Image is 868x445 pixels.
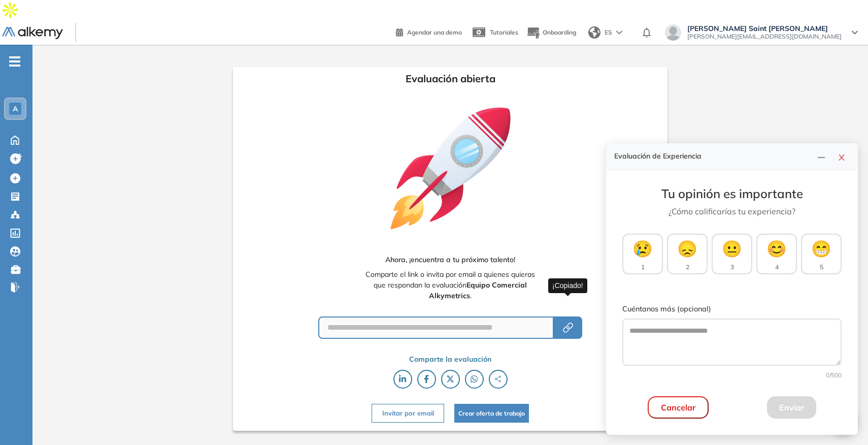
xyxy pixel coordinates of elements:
span: line [817,153,825,162]
button: 😊4 [756,234,797,274]
span: 😢 [632,236,653,261]
button: 😞2 [667,234,708,274]
span: 5 [820,263,823,272]
span: [PERSON_NAME][EMAIL_ADDRESS][DOMAIN_NAME] [687,33,842,41]
i: - [9,60,20,62]
span: Evaluación abierta [406,71,495,86]
span: Agendar una demo [407,28,462,36]
img: arrow [616,30,622,35]
span: Onboarding [543,28,576,36]
button: line [813,149,829,164]
button: Enviar [767,396,816,419]
span: 2 [686,263,689,272]
span: 1 [641,263,645,272]
div: ¡Copiado! [548,278,587,293]
button: 😁5 [801,234,842,274]
b: Equipo Comercial Alkymetrics [429,280,527,300]
span: 😐 [722,236,742,261]
span: A [13,105,18,113]
button: 😢1 [622,234,663,274]
span: 3 [730,263,734,272]
p: ¿Cómo calificarías tu experiencia? [622,205,842,217]
h3: Tu opinión es importante [622,186,842,201]
label: Cuéntanos más (opcional) [622,304,842,315]
img: Logo [2,27,63,40]
button: Cancelar [648,396,709,419]
span: close [838,153,846,162]
a: Agendar una demo [396,25,462,38]
span: Tutoriales [490,28,518,36]
span: Comparte el link o invita por email a quienes quieras que respondan la evaluación . [363,269,538,301]
button: Onboarding [526,22,576,44]
span: 4 [775,263,779,272]
span: 😁 [811,236,831,261]
span: Ahora, ¡encuentra a tu próximo talento! [385,255,515,265]
button: Crear oferta de trabajo [454,404,529,423]
span: 😊 [766,236,787,261]
span: ES [605,28,612,37]
a: Tutoriales [470,19,518,46]
div: 0 /500 [622,371,842,380]
button: Invitar por email [372,404,444,423]
span: [PERSON_NAME] Saint [PERSON_NAME] [687,24,842,33]
span: 😞 [677,236,697,261]
button: close [833,149,850,164]
span: Comparte la evaluación [409,354,491,365]
img: world [588,26,600,39]
button: 😐3 [712,234,752,274]
h4: Evaluación de Experiencia [614,152,813,161]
